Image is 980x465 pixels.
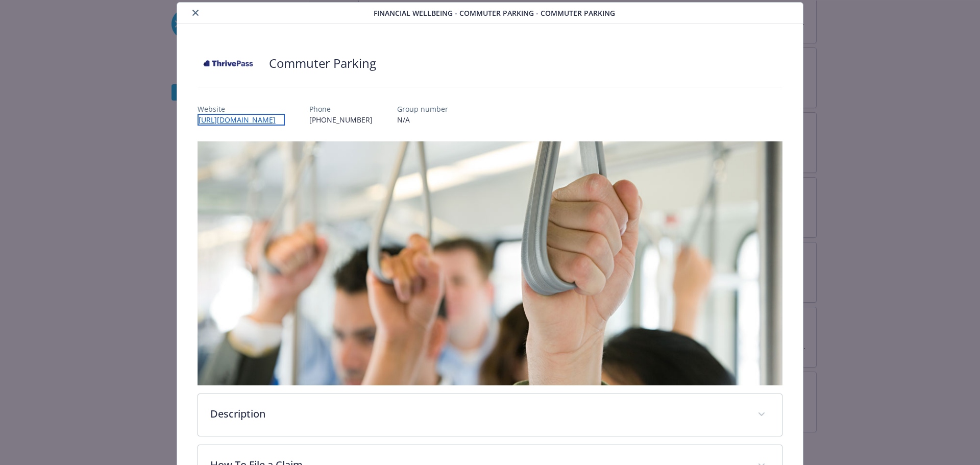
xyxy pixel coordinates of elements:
p: Phone [309,104,373,114]
img: Thrive Pass [198,48,259,79]
p: [PHONE_NUMBER] [309,114,373,125]
p: Description [210,406,746,422]
h2: Commuter Parking [269,55,376,72]
p: Website [198,104,285,114]
div: Description [198,394,782,436]
p: N/A [397,114,448,125]
button: close [189,7,202,19]
a: [URL][DOMAIN_NAME] [198,114,285,126]
span: Financial Wellbeing - Commuter Parking - Commuter Parking [374,8,615,18]
p: Group number [397,104,448,114]
img: banner [198,141,783,385]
